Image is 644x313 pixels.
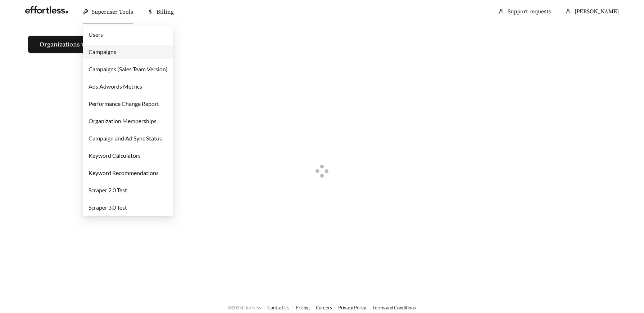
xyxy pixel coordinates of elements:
span: Organizations without campaigns [40,40,137,49]
a: Terms and Conditions [372,305,416,310]
span: [PERSON_NAME] [575,8,619,15]
a: Pricing [296,305,310,310]
a: Support requests [508,8,551,15]
a: Contact Us [267,305,290,310]
a: Privacy Policy [338,305,366,310]
span: Superuser Tools [92,8,133,15]
a: Careers [316,305,332,310]
span: © 2025 Effortless [228,305,261,310]
span: Billing [157,8,174,15]
button: Organizations without campaigns [28,36,149,53]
